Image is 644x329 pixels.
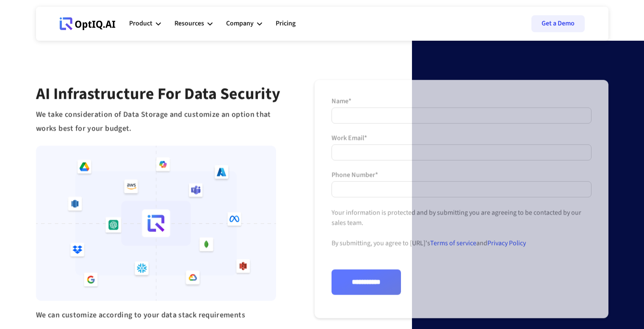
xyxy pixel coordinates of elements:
div: Company [226,11,262,36]
a: Terms of service [430,238,476,248]
span: AI Infrastructure for Data Security [36,83,280,106]
a: Pricing [276,11,296,36]
label: Phone Number* [332,170,591,179]
label: Name* [332,97,591,105]
div: We take consideration of Data Storage and customize an option that works best for your budget. [36,108,281,136]
div: Resources [174,11,213,36]
div: Product [129,11,161,36]
div: Your information is protected and by submitting you are agreeing to be contacted by our sales tea... [332,207,591,269]
a: Privacy Policy [487,238,526,248]
div: Company [226,18,254,29]
div: Resources [174,18,204,29]
a: Get a Demo [531,15,585,32]
a: Webflow Homepage [60,11,116,36]
div: Product [129,18,152,29]
div: Webflow Homepage [60,30,60,30]
form: Form 1 [332,97,591,295]
label: Work Email* [332,134,591,142]
div: We can customize according to your data stack requirements [36,308,276,322]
